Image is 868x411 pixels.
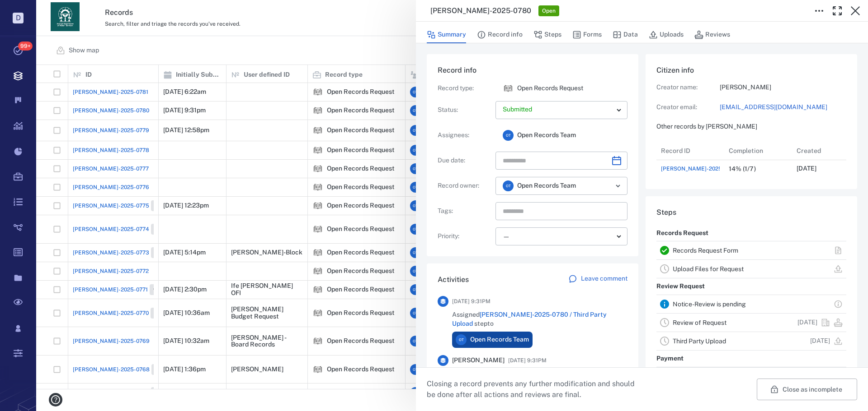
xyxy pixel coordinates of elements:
img: icon Open Records Request [503,83,514,94]
button: Data [613,26,638,43]
a: [PERSON_NAME]-2025-0780 / Third Party Upload [452,311,607,327]
p: Submitted [503,105,613,114]
p: Record type : [438,84,492,93]
p: Creator email: [656,103,720,112]
p: Review Request [656,278,705,295]
p: Priority : [438,232,492,241]
span: Open Records Team [517,181,576,190]
a: [PERSON_NAME]-2025-0780 [661,165,737,173]
span: Open [540,7,557,15]
div: Completion [729,138,763,163]
div: O T [503,180,514,191]
p: Status : [438,106,492,115]
p: D [13,13,24,23]
a: Notice-Review is pending [673,300,746,308]
p: Tags : [438,207,492,216]
h6: Steps [656,207,846,218]
p: Payment [656,351,684,367]
span: Help [20,6,39,14]
div: O T [503,130,514,141]
a: [EMAIL_ADDRESS][DOMAIN_NAME] [720,103,846,112]
button: Toggle Fullscreen [828,2,846,20]
button: Close as incomplete [757,379,857,400]
h3: [PERSON_NAME]-2025-0780 [430,5,531,16]
div: Open Records Request [503,83,514,94]
div: Record infoRecord type:icon Open Records RequestOpen Records RequestStatus:Assignees:OTOpen Recor... [427,54,638,263]
a: Upload Files for Request [673,265,744,272]
span: [PERSON_NAME] [452,356,505,365]
p: Closing a record prevents any further modification and should be done after all actions and revie... [427,379,642,400]
span: Open Records Team [517,131,576,140]
p: Record owner : [438,181,492,190]
p: Assignees : [438,131,492,140]
div: — [503,231,613,242]
button: Steps [533,26,561,43]
button: Forms [572,26,602,43]
button: Reviews [694,26,730,43]
button: Toggle to Edit Boxes [810,2,828,20]
span: [DATE] 9:31PM [452,296,491,307]
div: Citizen infoCreator name:[PERSON_NAME]Creator email:[EMAIL_ADDRESS][DOMAIN_NAME]Other records by ... [646,54,857,196]
span: Assigned step to [452,310,627,328]
span: 99+ [18,42,33,51]
p: [DATE] [797,318,817,327]
button: Close [846,2,864,20]
p: Records Request [656,225,708,241]
p: [PERSON_NAME] [720,83,846,92]
button: Record info [477,26,523,43]
a: Review of Request [673,319,726,326]
button: Open [612,180,624,192]
h6: Record info [438,65,627,76]
h6: Activities [438,274,469,285]
a: Third Party Upload [673,337,726,345]
button: Uploads [649,26,684,43]
p: [DATE] [797,164,816,173]
div: Created [792,142,860,160]
p: Due date : [438,156,492,165]
div: Record ID [656,142,724,160]
div: 14% (1/7) [729,166,756,172]
button: Summary [427,26,466,43]
h6: Citizen info [656,65,846,76]
a: Leave comment [568,274,627,285]
button: Choose date [608,152,626,170]
div: O T [456,334,467,345]
span: [DATE] 9:31PM [508,355,547,366]
p: [DATE] [810,337,830,346]
a: Records Request Form [673,247,738,254]
p: Open Records Request [517,84,583,93]
div: Created [797,138,821,163]
div: Completion [724,142,792,160]
span: Open Records Team [470,335,529,344]
div: Record ID [661,138,690,163]
p: Creator name: [656,83,720,92]
p: Other records by [PERSON_NAME] [656,122,846,131]
p: Leave comment [581,274,627,283]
